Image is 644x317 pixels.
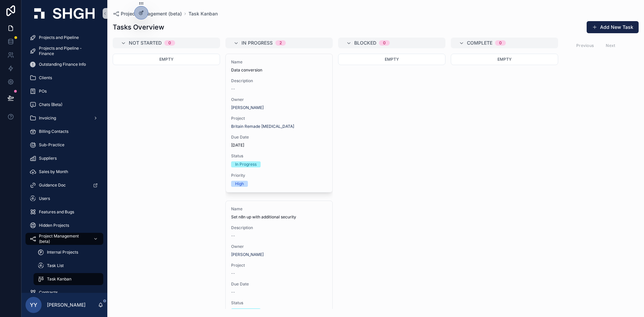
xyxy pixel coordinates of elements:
a: Task Kanban [34,273,103,285]
span: Internal Projects [47,250,78,255]
a: Hidden Projects [25,219,103,231]
div: 0 [383,40,386,46]
span: Status [231,300,327,306]
span: Users [39,196,50,201]
span: Projects and Pipeline [39,35,79,40]
span: -- [231,271,235,276]
span: Set n8n up with additional security [231,214,327,220]
div: 0 [168,40,171,46]
a: Sales by Month [25,166,103,178]
span: Invoicing [39,115,56,121]
span: Empty [159,57,173,62]
div: scrollable content [21,27,107,293]
span: Suppliers [39,156,57,161]
span: Task Kanban [47,276,71,282]
span: Projects and Pipeline - Finance [39,46,97,56]
div: High [235,181,244,187]
div: In Progress [235,308,257,314]
span: Status [231,153,327,159]
a: Features and Bugs [25,206,103,218]
span: Name [231,206,327,212]
a: Contracts [25,286,103,299]
a: Invoicing [25,112,103,124]
span: YY [30,301,37,309]
span: Complete [467,40,492,46]
span: Description [231,225,327,230]
p: [PERSON_NAME] [47,302,86,308]
span: Project Management (beta) [39,233,88,244]
span: Outstanding Finance Info [39,62,86,67]
span: Owner [231,97,327,102]
a: [PERSON_NAME] [231,252,264,257]
span: Owner [231,244,327,249]
span: Priority [231,173,327,178]
span: Project [231,263,327,268]
span: Task List [47,263,64,268]
button: Add New Task [587,21,639,33]
span: Sub-Practice [39,142,64,148]
span: In Progress [241,40,273,46]
a: Outstanding Finance Info [25,58,103,70]
div: 2 [279,40,282,46]
img: App logo [34,8,95,19]
a: Sub-Practice [25,139,103,151]
span: Project Management (beta) [121,10,182,17]
a: Chats (Beta) [25,99,103,111]
span: Description [231,78,327,84]
a: Task List [34,260,103,272]
span: Project [231,116,327,121]
span: Empty [497,57,512,62]
div: In Progress [235,161,257,167]
span: Billing Contacts [39,129,68,134]
span: Guidance Doc [39,182,66,188]
a: Task Kanban [189,10,218,17]
a: Projects and Pipeline [25,32,103,44]
span: Due Date [231,135,327,140]
a: Projects and Pipeline - Finance [25,45,103,57]
span: Clients [39,75,52,81]
a: Internal Projects [34,246,103,258]
span: -- [231,289,235,295]
span: Contracts [39,290,58,295]
span: Not Started [129,40,162,46]
span: Empty [385,57,399,62]
span: Features and Bugs [39,209,74,215]
span: Sales by Month [39,169,68,174]
span: POs [39,89,47,94]
a: Britain Remade [MEDICAL_DATA] [231,124,294,129]
div: 0 [499,40,502,46]
a: [PERSON_NAME] [231,105,264,110]
a: POs [25,85,103,97]
a: Project Management (beta) [113,10,182,17]
span: [DATE] [231,143,327,148]
span: -- [231,86,235,92]
a: NameData conversionDescription--Owner[PERSON_NAME]ProjectBritain Remade [MEDICAL_DATA]Due Date[DA... [225,54,333,193]
a: Project Management (beta) [25,233,103,245]
a: Suppliers [25,152,103,164]
span: Name [231,59,327,65]
span: Chats (Beta) [39,102,62,107]
a: Billing Contacts [25,125,103,138]
h1: Tasks Overview [113,22,164,32]
a: Users [25,193,103,205]
a: Guidance Doc [25,179,103,191]
span: Hidden Projects [39,223,69,228]
a: Clients [25,72,103,84]
span: -- [231,233,235,239]
span: Data conversion [231,67,327,73]
span: Due Date [231,281,327,287]
span: Blocked [354,40,376,46]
